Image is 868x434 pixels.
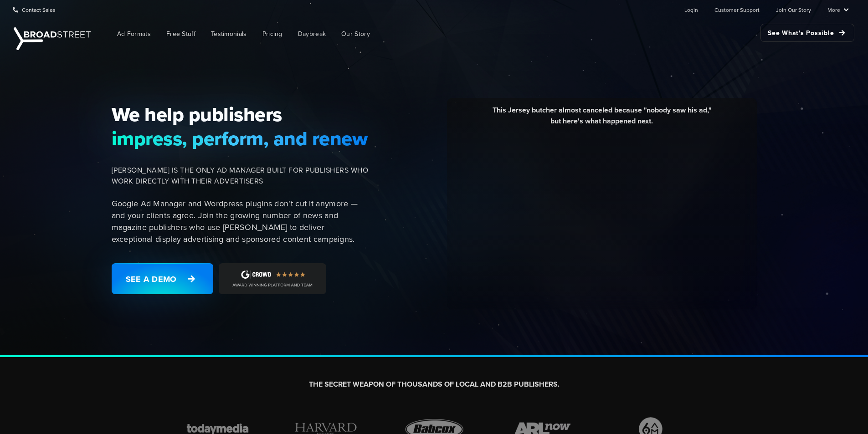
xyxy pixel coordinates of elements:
[298,29,326,39] span: Daybreak
[256,24,289,44] a: Pricing
[117,29,151,39] span: Ad Formats
[714,0,760,19] a: Customer Support
[159,24,202,44] a: Free Stuff
[776,0,811,19] a: Join Our Story
[110,24,158,44] a: Ad Formats
[13,0,56,19] a: Contact Sales
[827,0,849,19] a: More
[334,24,377,44] a: Our Story
[684,0,698,19] a: Login
[454,105,750,133] div: This Jersey butcher almost canceled because "nobody saw his ad," but here's what happened next.
[112,165,369,187] span: [PERSON_NAME] IS THE ONLY AD MANAGER BUILT FOR PUBLISHERS WHO WORK DIRECTLY WITH THEIR ADVERTISERS
[112,102,369,126] span: We help publishers
[454,133,750,300] iframe: YouTube video player
[262,29,282,39] span: Pricing
[112,263,213,294] a: See a Demo
[112,198,369,245] p: Google Ad Manager and Wordpress plugins don't cut it anymore — and your clients agree. Join the g...
[166,29,195,39] span: Free Stuff
[760,24,854,42] a: See What's Possible
[211,29,247,39] span: Testimonials
[112,127,369,150] span: impress, perform, and renew
[341,29,370,39] span: Our Story
[96,19,854,49] nav: Main
[291,24,333,44] a: Daybreak
[180,380,688,389] h2: THE SECRET WEAPON OF THOUSANDS OF LOCAL AND B2B PUBLISHERS.
[204,24,254,44] a: Testimonials
[14,27,91,50] img: Broadstreet | The Ad Manager for Small Publishers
